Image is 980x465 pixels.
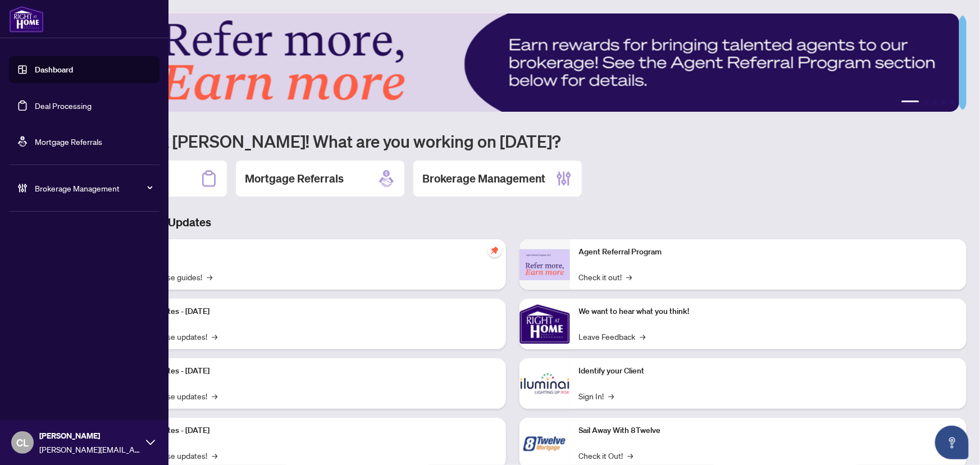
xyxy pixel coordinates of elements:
[924,101,928,105] button: 2
[933,101,937,105] button: 3
[628,449,633,462] span: →
[118,306,497,318] p: Platform Updates - [DATE]
[519,249,570,280] img: Agent Referral Program
[579,271,632,283] a: Check it out!→
[422,171,545,186] h2: Brokerage Management
[579,449,633,462] a: Check it Out!→
[579,306,958,318] p: We want to hear what you think!
[519,299,570,349] img: We want to hear what you think!
[942,101,946,105] button: 4
[488,244,502,257] span: pushpin
[39,443,140,455] span: [PERSON_NAME][EMAIL_ADDRESS][DOMAIN_NAME]
[212,390,217,402] span: →
[58,215,967,230] h3: Brokerage & Industry Updates
[579,390,614,402] a: Sign In!→
[245,171,344,186] h2: Mortgage Referrals
[207,271,212,283] span: →
[118,425,497,437] p: Platform Updates - [DATE]
[640,330,646,343] span: →
[627,271,632,283] span: →
[118,246,497,258] p: Self-Help
[935,426,969,459] button: Open asap
[35,65,73,75] a: Dashboard
[58,13,959,112] img: Slide 0
[9,6,44,33] img: logo
[35,136,102,147] a: Mortgage Referrals
[519,358,570,409] img: Identify your Client
[579,425,958,437] p: Sail Away With 8Twelve
[35,101,92,111] a: Deal Processing
[39,430,140,442] span: [PERSON_NAME]
[35,182,152,194] span: Brokerage Management
[16,435,29,450] span: CL
[212,449,217,462] span: →
[609,390,614,402] span: →
[579,365,958,377] p: Identify your Client
[212,330,217,343] span: →
[951,101,955,105] button: 5
[901,101,919,105] button: 1
[579,246,958,258] p: Agent Referral Program
[579,330,646,343] a: Leave Feedback→
[58,130,967,152] h1: Welcome back [PERSON_NAME]! What are you working on [DATE]?
[118,365,497,377] p: Platform Updates - [DATE]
